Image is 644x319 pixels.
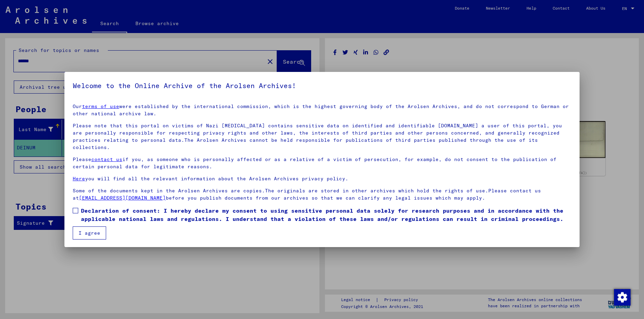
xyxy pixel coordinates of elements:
[73,187,571,202] p: Some of the documents kept in the Arolsen Archives are copies.The originals are stored in other a...
[81,206,571,223] span: Declaration of consent: I hereby declare my consent to using sensitive personal data solely for r...
[73,175,571,182] p: you will find all the relevant information about the Arolsen Archives privacy policy.
[73,226,106,240] button: I agree
[73,122,571,151] p: Please note that this portal on victims of Nazi [MEDICAL_DATA] contains sensitive data on identif...
[614,289,631,306] img: Change consent
[73,80,571,91] h5: Welcome to the Online Archive of the Arolsen Archives!
[91,156,122,162] a: contact us
[79,195,166,201] a: [EMAIL_ADDRESS][DOMAIN_NAME]
[73,156,571,170] p: Please if you, as someone who is personally affected or as a relative of a victim of persecution,...
[82,103,119,109] a: terms of use
[73,103,571,117] p: Our were established by the international commission, which is the highest governing body of the ...
[73,176,85,182] a: Here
